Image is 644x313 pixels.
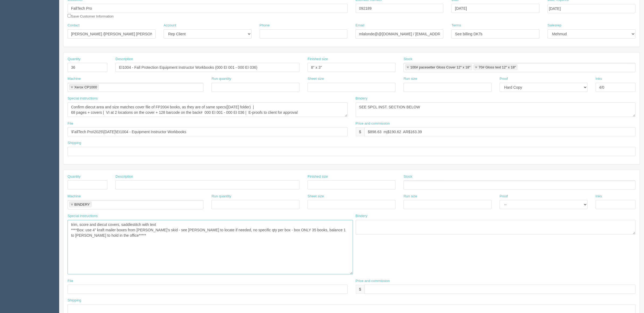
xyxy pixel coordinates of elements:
label: Proof [500,194,508,199]
label: Machine [68,76,81,81]
label: Stock [404,174,413,179]
label: Sheet size [308,194,324,199]
div: Xerox CP1000 [74,85,97,89]
textarea: red outline is cut line reference, 1 set is a sheet of 7 labels | Cost = $118.78 [68,102,348,117]
label: Email [356,23,364,28]
label: Account [164,23,176,28]
label: Run quantity [212,194,231,199]
label: Bindery [356,214,368,219]
div: $ [356,127,365,136]
div: 100# pacesetter Gloss Cover 12" x 18" [410,66,471,69]
label: Run quantity [212,76,231,81]
label: Terms [452,23,461,28]
label: Run size [404,76,417,81]
label: Proof [500,76,508,81]
label: File [68,278,73,284]
label: Quantity [68,57,80,62]
div: 70# Gloss text 12" x 18" [479,66,516,69]
label: Stock [404,57,413,62]
label: Description [115,57,133,62]
label: Finished size [308,174,328,179]
label: Price and commission [356,121,390,126]
label: Salesrep [548,23,561,28]
textarea: trim to singles [356,102,636,117]
label: Inks [596,194,602,199]
div: BINDERY [74,203,90,206]
label: Quantity [68,174,80,179]
label: Special instructions [68,96,98,101]
label: Sheet size [308,76,324,81]
label: Phone [260,23,270,28]
label: Description [115,174,133,179]
label: Bindery [356,96,368,101]
label: Finished size [308,57,328,62]
label: Run size [404,194,417,199]
label: Special instructions [68,214,98,219]
label: Price and commission [356,278,390,284]
div: $ [356,285,365,294]
input: Enter customer name [68,4,348,13]
label: Contact [68,23,80,28]
label: Shipping [68,298,81,303]
label: Inks [596,76,602,81]
label: File [68,121,73,126]
label: Machine [68,194,81,199]
label: Shipping [68,140,81,146]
